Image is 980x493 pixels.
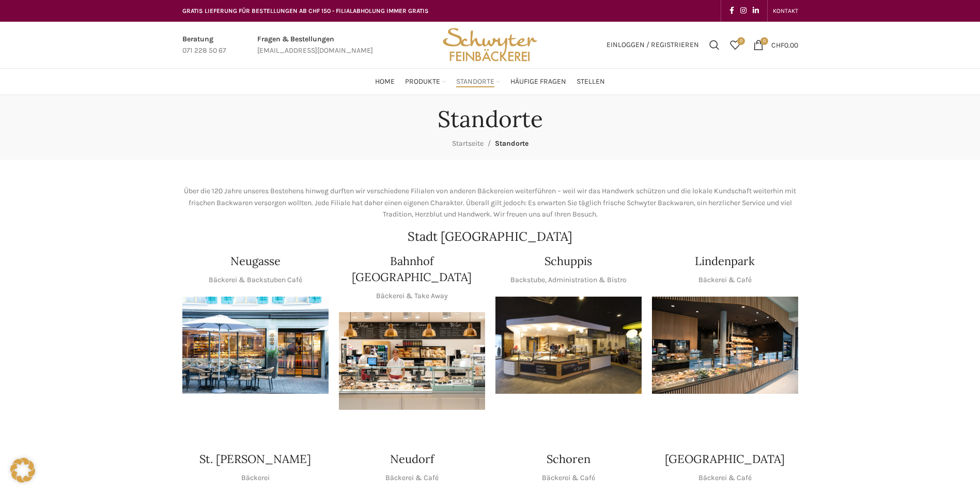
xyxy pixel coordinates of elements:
[606,41,699,49] span: Einloggen / Registrieren
[545,253,592,269] h4: Schuppis
[698,274,752,286] p: Bäckerei & Café
[177,71,803,92] div: Main navigation
[339,312,485,410] img: Bahnhof St. Gallen
[695,253,755,269] h4: Lindenpark
[438,105,543,133] h1: Standorte
[577,71,605,92] a: Stellen
[209,274,302,286] p: Bäckerei & Backstuben Café
[510,77,566,87] span: Häufige Fragen
[241,472,270,484] p: Bäckerei
[376,290,448,302] p: Bäckerei & Take Away
[182,7,429,14] span: GRATIS LIEFERUNG FÜR BESTELLUNGEN AB CHF 150 - FILIALABHOLUNG IMMER GRATIS
[452,139,484,148] a: Startseite
[339,253,485,285] h4: Bahnhof [GEOGRAPHIC_DATA]
[375,71,395,92] a: Home
[405,71,446,92] a: Produkte
[748,35,803,55] a: 0 CHF0.00
[182,230,798,243] h2: Stadt [GEOGRAPHIC_DATA]
[725,35,745,55] a: 0
[750,4,762,18] a: Linkedin social link
[768,1,803,21] div: Secondary navigation
[601,35,704,55] a: Einloggen / Registrieren
[737,4,750,18] a: Instagram social link
[665,451,785,467] h4: [GEOGRAPHIC_DATA]
[199,451,311,467] h4: St. [PERSON_NAME]
[390,451,434,467] h4: Neudorf
[385,472,439,484] p: Bäckerei & Café
[773,7,798,14] span: KONTAKT
[182,34,226,57] a: Infobox link
[510,71,566,92] a: Häufige Fragen
[737,37,745,45] span: 0
[704,35,725,55] a: Suchen
[456,71,500,92] a: Standorte
[510,274,627,286] p: Backstube, Administration & Bistro
[652,297,798,394] img: 017-e1571925257345
[771,40,798,49] bdi: 0.00
[495,139,528,148] span: Standorte
[456,77,494,87] span: Standorte
[439,40,540,49] a: Site logo
[230,253,281,269] h4: Neugasse
[725,35,745,55] div: Meine Wunschliste
[495,297,642,394] img: 150130-Schwyter-013
[375,77,395,87] span: Home
[771,40,784,49] span: CHF
[773,1,798,21] a: KONTAKT
[698,472,752,484] p: Bäckerei & Café
[547,451,590,467] h4: Schoren
[542,472,595,484] p: Bäckerei & Café
[182,297,329,394] img: Neugasse
[182,186,798,220] p: Über die 120 Jahre unseres Bestehens hinweg durften wir verschiedene Filialen von anderen Bäckere...
[257,34,373,57] a: Infobox link
[760,37,768,45] span: 0
[577,77,605,87] span: Stellen
[726,4,737,18] a: Facebook social link
[405,77,440,87] span: Produkte
[439,22,540,68] img: Bäckerei Schwyter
